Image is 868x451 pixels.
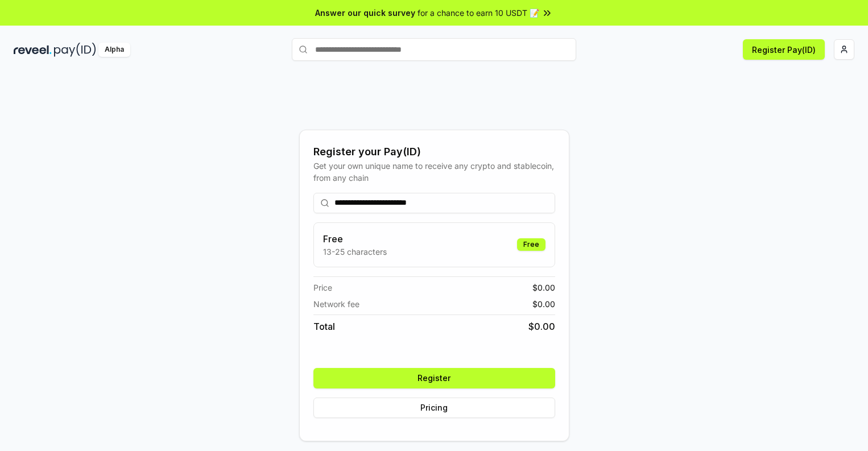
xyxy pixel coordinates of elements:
[323,246,387,258] p: 13-25 characters
[14,43,52,57] img: reveel_dark
[528,320,555,333] span: $ 0.00
[323,232,387,246] h3: Free
[98,43,130,57] div: Alpha
[54,43,96,57] img: pay_id
[743,39,825,60] button: Register Pay(ID)
[517,238,545,251] div: Free
[532,282,555,293] span: $ 0.00
[313,368,555,388] button: Register
[313,398,555,418] button: Pricing
[532,298,555,310] span: $ 0.00
[315,7,415,19] span: Answer our quick survey
[313,160,555,184] div: Get your own unique name to receive any crypto and stablecoin, from any chain
[418,7,539,19] span: for a chance to earn 10 USDT 📝
[313,144,555,160] div: Register your Pay(ID)
[313,320,335,333] span: Total
[313,298,359,310] span: Network fee
[313,282,332,293] span: Price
